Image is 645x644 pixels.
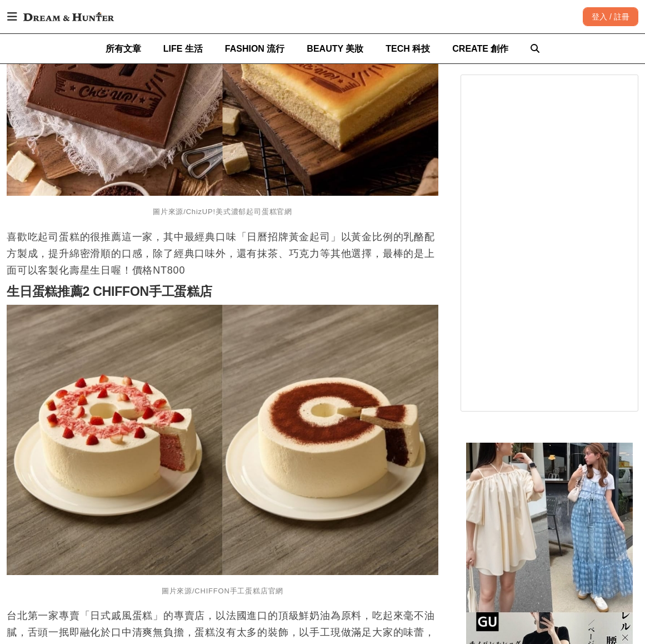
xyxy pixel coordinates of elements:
[7,305,438,575] img: 生日蛋糕推薦！IG人氣爆棚8家「台北蛋糕店」保證不踩雷，壽星吃了心滿意足下次又再訂！
[7,284,212,299] strong: 生日蛋糕推薦2 CHIFFON手工蛋糕店
[153,207,292,216] span: 圖片來源/ChizUP!美式濃郁起司蛋糕官網
[225,34,285,63] a: FASHION 流行
[583,7,638,26] div: 登入 / 註冊
[452,34,508,63] a: CREATE 創作
[163,44,203,53] span: LIFE 生活
[225,44,285,53] span: FASHION 流行
[386,44,430,53] span: TECH 科技
[307,44,363,53] span: BEAUTY 美妝
[106,44,141,53] span: 所有文章
[307,34,363,63] a: BEAUTY 美妝
[162,587,284,595] span: 圖片來源/CHIFFON手工蛋糕店官網
[18,7,119,27] img: Dream & Hunter
[7,229,438,279] p: 喜歡吃起司蛋糕的很推薦這一家，其中最經典口味「日曆招牌黃金起司」以黃金比例的乳酪配方製成，提升綿密滑順的口感，除了經典口味外，還有抹茶、巧克力等其他選擇，最棒的是上面可以客製化壽星生日喔！價格N...
[452,44,508,53] span: CREATE 創作
[106,34,141,63] a: 所有文章
[163,34,203,63] a: LIFE 生活
[386,34,430,63] a: TECH 科技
